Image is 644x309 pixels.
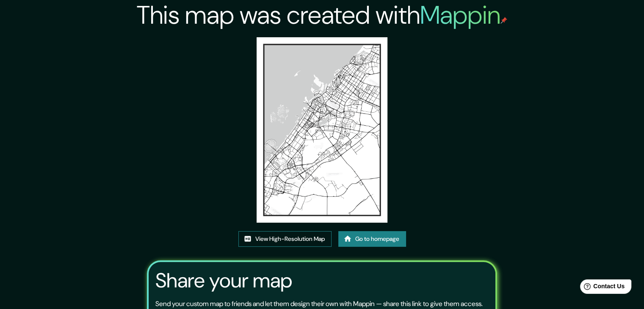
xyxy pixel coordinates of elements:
a: Go to homepage [338,231,406,247]
iframe: Help widget launcher [569,276,635,300]
img: created-map [257,37,388,223]
img: mappin-pin [500,17,507,24]
a: View High-Resolution Map [238,231,332,247]
h3: Share your map [155,269,292,292]
p: Send your custom map to friends and let them design their own with Mappin — share this link to gi... [155,299,483,309]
